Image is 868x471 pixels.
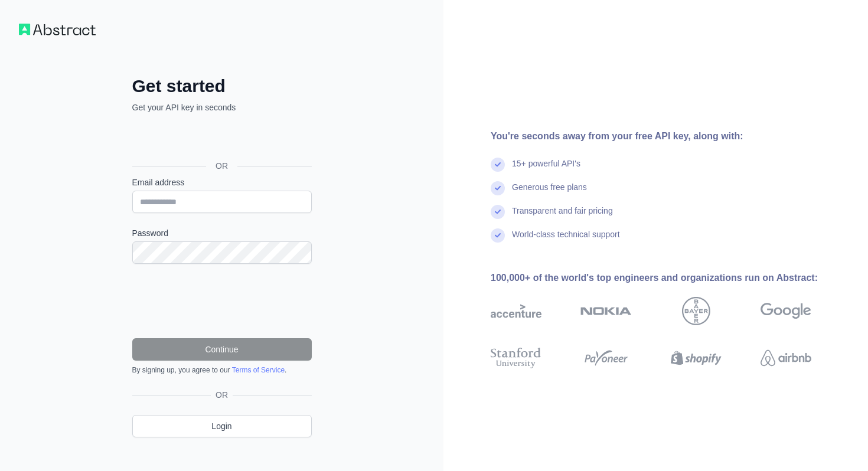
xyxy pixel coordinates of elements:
label: Email address [132,176,312,188]
div: You're seconds away from your free API key, along with: [491,129,849,143]
p: Get your API key in seconds [132,102,312,113]
img: check mark [491,158,505,172]
a: Login [132,415,312,437]
img: Workflow [19,24,96,35]
div: 15+ powerful API's [512,158,580,181]
img: check mark [491,181,505,195]
div: World-class technical support [512,228,620,252]
img: google [761,297,811,325]
div: 100,000+ of the world's top engineers and organizations run on Abstract: [491,271,849,285]
img: accenture [491,297,541,325]
iframe: reCAPTCHA [132,278,312,324]
div: Transparent and fair pricing [512,205,613,228]
img: payoneer [580,345,631,371]
img: check mark [491,228,505,243]
label: Password [132,227,312,239]
img: airbnb [761,345,811,371]
div: By signing up, you agree to our . [132,365,312,375]
span: OR [211,389,233,401]
iframe: Sign in with Google Button [126,126,315,152]
span: OR [206,160,237,172]
h2: Get started [132,76,312,97]
img: stanford university [491,345,541,371]
img: nokia [580,297,631,325]
img: shopify [671,345,722,371]
button: Continue [132,338,312,361]
a: Terms of Service [232,366,285,374]
img: bayer [682,297,710,325]
div: Generous free plans [512,181,587,205]
img: check mark [491,205,505,219]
